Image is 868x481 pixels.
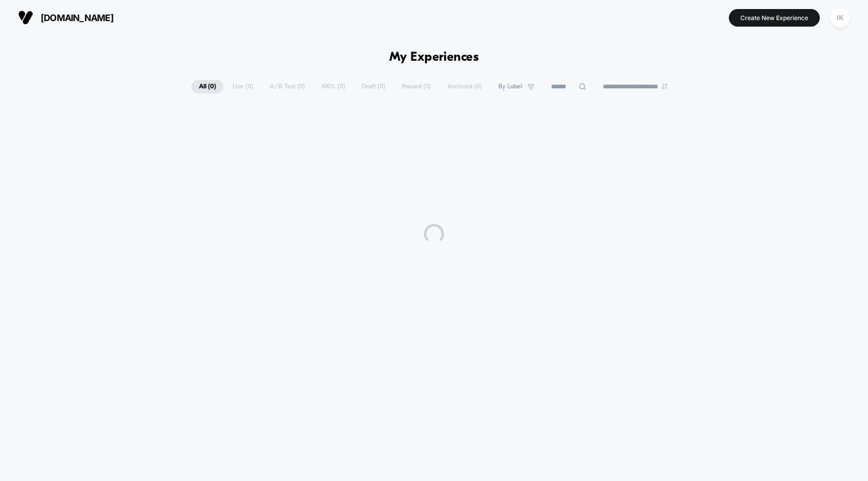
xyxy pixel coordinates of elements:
button: Create New Experience [729,9,820,27]
button: IK [827,8,853,28]
img: end [662,83,668,89]
img: Visually logo [18,10,33,25]
span: By Label [498,83,522,90]
span: [DOMAIN_NAME] [41,13,114,23]
h1: My Experiences [389,50,479,65]
span: All ( 0 ) [191,80,224,93]
button: [DOMAIN_NAME] [15,10,117,26]
div: IK [830,8,850,28]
